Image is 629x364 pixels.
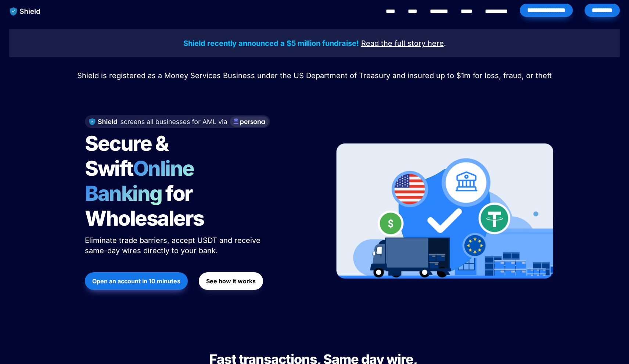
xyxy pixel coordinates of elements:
[199,269,263,294] a: See how it works
[85,181,204,231] span: for Wholesalers
[6,4,44,19] img: website logo
[199,272,263,290] button: See how it works
[85,131,172,181] span: Secure & Swift
[183,39,359,48] strong: Shield recently announced a $5 million fundraise!
[77,71,552,80] span: Shield is registered as a Money Services Business under the US Department of Treasury and insured...
[85,156,201,206] span: Online Banking
[85,269,188,294] a: Open an account in 10 minutes
[444,39,446,48] span: .
[361,40,425,47] a: Read the full story
[92,277,180,285] strong: Open an account in 10 minutes
[85,272,188,290] button: Open an account in 10 minutes
[206,277,256,285] strong: See how it works
[428,39,444,48] u: here
[428,40,444,47] a: here
[361,39,425,48] u: Read the full story
[85,236,263,255] span: Eliminate trade barriers, accept USDT and receive same-day wires directly to your bank.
